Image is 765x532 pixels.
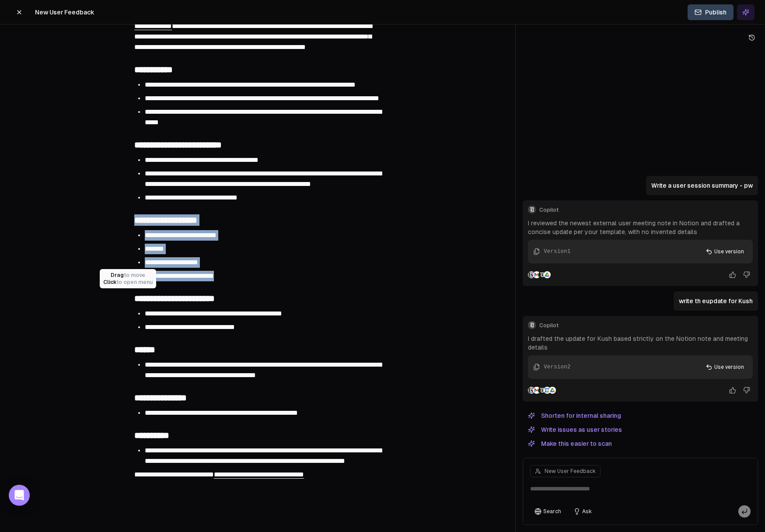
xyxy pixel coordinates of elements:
button: Make this easier to scan [523,438,617,449]
img: Notion [528,271,535,278]
img: Samepage [538,271,545,278]
span: New User Feedback [545,468,596,475]
span: to move [124,272,145,278]
img: Google Drive [544,271,551,278]
img: Gmail [533,387,540,394]
p: write th eupdate for Kush [679,297,753,305]
img: Gmail [533,271,540,278]
img: Notion [528,387,535,394]
p: Write a user session summary - pw [651,181,753,190]
img: Google Calendar [544,387,551,394]
p: I reviewed the newest external user meeting note in Notion and drafted a concise update per your ... [528,219,753,236]
button: Search [530,505,566,518]
div: Open Intercom Messenger [9,485,30,506]
img: Google Drive [549,387,556,394]
button: Use version [700,360,749,374]
div: Version 1 [544,248,570,255]
span: Copilot [539,322,753,329]
span: to open menu [116,279,153,285]
span: Copilot [539,206,753,213]
span: New User Feedback [35,8,94,17]
button: Write issues as user stories [523,424,627,435]
button: Ask [569,505,596,518]
button: Publish [688,4,734,20]
button: Shorten for internal sharing [523,410,626,421]
div: Drag Click [103,272,153,286]
p: I drafted the update for Kush based strictly on the Notion note and meeting details [528,334,753,352]
img: Samepage [538,387,545,394]
button: Use version [700,245,749,258]
div: Version 2 [544,363,570,371]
